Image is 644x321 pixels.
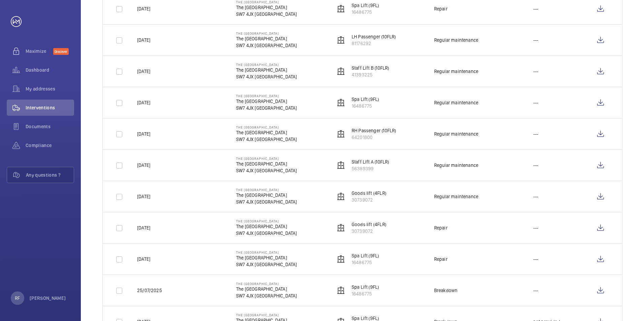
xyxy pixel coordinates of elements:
[434,162,478,169] div: Regular maintenance
[26,172,74,178] span: Any questions ?
[352,190,386,197] p: Goods lift (4FLR)
[533,287,539,294] p: ---
[236,261,297,268] p: SW7 4JX [GEOGRAPHIC_DATA]
[434,68,478,75] div: Regular maintenance
[337,161,345,169] img: elevator.svg
[352,165,389,172] p: 56389399
[434,287,458,294] div: Breakdown
[137,193,150,200] p: [DATE]
[352,284,379,290] p: Spa Lift (9FL)
[137,162,150,169] p: [DATE]
[236,35,297,42] p: The [GEOGRAPHIC_DATA]
[26,85,74,92] span: My addresses
[434,256,448,262] div: Repair
[137,224,150,231] p: [DATE]
[352,9,379,15] p: 16486775
[236,125,297,129] p: The [GEOGRAPHIC_DATA]
[337,192,345,201] img: elevator.svg
[352,127,396,134] p: RH Passenger (10FLR)
[337,130,345,138] img: elevator.svg
[434,224,448,231] div: Repair
[337,224,345,232] img: elevator.svg
[352,197,386,203] p: 30739072
[533,99,539,106] p: ---
[533,162,539,169] p: ---
[236,199,297,205] p: SW7 4JX [GEOGRAPHIC_DATA]
[236,223,297,230] p: The [GEOGRAPHIC_DATA]
[533,5,539,12] p: ---
[236,63,297,67] p: The [GEOGRAPHIC_DATA]
[352,228,386,235] p: 30739072
[26,67,74,73] span: Dashboard
[236,286,297,292] p: The [GEOGRAPHIC_DATA]
[337,67,345,75] img: elevator.svg
[533,37,539,43] p: ---
[236,254,297,261] p: The [GEOGRAPHIC_DATA]
[137,287,162,294] p: 25/07/2025
[337,286,345,294] img: elevator.svg
[236,105,297,111] p: SW7 4JX [GEOGRAPHIC_DATA]
[337,255,345,263] img: elevator.svg
[236,129,297,136] p: The [GEOGRAPHIC_DATA]
[533,224,539,231] p: ---
[26,104,74,111] span: Interventions
[533,68,539,75] p: ---
[352,71,389,78] p: 41393225
[236,188,297,192] p: The [GEOGRAPHIC_DATA]
[236,250,297,254] p: The [GEOGRAPHIC_DATA]
[352,259,379,266] p: 16486775
[236,67,297,73] p: The [GEOGRAPHIC_DATA]
[15,295,20,301] p: RF
[236,94,297,98] p: The [GEOGRAPHIC_DATA]
[352,221,386,228] p: Goods lift (4FLR)
[434,193,478,200] div: Regular maintenance
[352,103,379,109] p: 16486775
[236,313,297,317] p: The [GEOGRAPHIC_DATA]
[533,256,539,262] p: ---
[137,5,150,12] p: [DATE]
[236,156,297,160] p: The [GEOGRAPHIC_DATA]
[434,99,478,106] div: Regular maintenance
[337,99,345,107] img: elevator.svg
[352,2,379,9] p: Spa Lift (9FL)
[352,290,379,297] p: 16486775
[434,5,448,12] div: Repair
[236,136,297,143] p: SW7 4JX [GEOGRAPHIC_DATA]
[337,5,345,13] img: elevator.svg
[236,73,297,80] p: SW7 4JX [GEOGRAPHIC_DATA]
[352,33,396,40] p: LH Passenger (10FLR)
[236,292,297,299] p: SW7 4JX [GEOGRAPHIC_DATA]
[236,11,297,17] p: SW7 4JX [GEOGRAPHIC_DATA]
[137,68,150,75] p: [DATE]
[434,37,478,43] div: Regular maintenance
[236,31,297,35] p: The [GEOGRAPHIC_DATA]
[30,295,66,301] p: [PERSON_NAME]
[236,230,297,237] p: SW7 4JX [GEOGRAPHIC_DATA]
[352,40,396,47] p: 81176292
[236,98,297,105] p: The [GEOGRAPHIC_DATA]
[236,4,297,11] p: The [GEOGRAPHIC_DATA]
[137,99,150,106] p: [DATE]
[26,142,74,149] span: Compliance
[137,131,150,137] p: [DATE]
[53,48,69,55] span: Discover
[137,256,150,262] p: [DATE]
[434,131,478,137] div: Regular maintenance
[26,48,53,55] span: Maximize
[352,65,389,71] p: Staff Lift B (10FLR)
[352,134,396,141] p: 64201800
[236,160,297,167] p: The [GEOGRAPHIC_DATA]
[533,193,539,200] p: ---
[236,192,297,199] p: The [GEOGRAPHIC_DATA]
[352,252,379,259] p: Spa Lift (9FL)
[236,282,297,286] p: The [GEOGRAPHIC_DATA]
[352,158,389,165] p: Staff Lift A (10FLR)
[236,219,297,223] p: The [GEOGRAPHIC_DATA]
[352,96,379,103] p: Spa Lift (9FL)
[236,42,297,49] p: SW7 4JX [GEOGRAPHIC_DATA]
[236,167,297,174] p: SW7 4JX [GEOGRAPHIC_DATA]
[26,123,74,130] span: Documents
[137,37,150,43] p: [DATE]
[337,36,345,44] img: elevator.svg
[533,131,539,137] p: ---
